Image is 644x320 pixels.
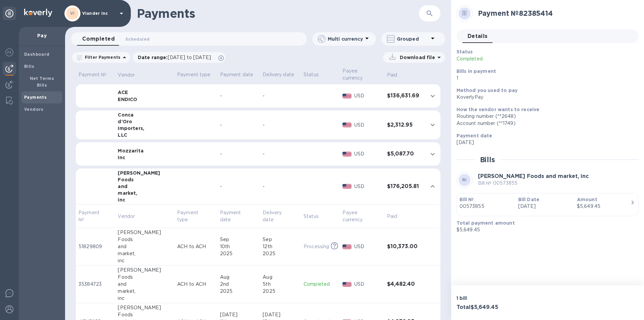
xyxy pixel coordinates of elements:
[263,288,298,295] div: 2025
[24,9,52,17] img: Logo
[263,183,298,190] div: -
[342,152,352,156] img: USD
[220,288,258,295] div: 2025
[24,64,34,69] b: Bills
[468,32,488,41] span: Details
[457,88,518,93] b: Method you used to pay
[78,209,112,223] span: Payment №
[304,213,327,220] span: Status
[457,113,633,120] div: Routing number (**2648)
[263,250,298,257] div: 2025
[137,6,419,20] h1: Payments
[82,54,120,60] p: Filter Payments
[118,304,172,311] div: [PERSON_NAME]
[457,295,545,302] p: 1 bill
[220,311,258,318] div: [DATE]
[118,281,172,288] div: and
[304,71,337,78] p: Status
[387,72,406,79] span: Paid
[462,177,467,182] b: RI
[428,149,438,159] button: expand row
[24,107,44,112] b: Vendors
[304,213,319,220] p: Status
[460,197,474,202] b: Bill №
[342,67,373,82] p: Payee currency
[342,94,352,98] img: USD
[263,281,298,288] div: 5th
[118,125,172,132] div: Importers,
[118,132,172,138] div: LLC
[78,71,112,78] p: Payment №
[118,288,172,295] div: market,
[354,281,382,288] p: USD
[457,68,496,74] b: Bills in payment
[220,236,258,243] div: Sep
[342,123,352,127] img: USD
[457,120,633,127] div: Account number (**1749)
[518,197,539,202] b: Bill Date
[577,197,597,202] b: Amount
[304,281,337,288] p: Completed
[263,150,298,157] div: -
[118,243,172,250] div: and
[220,150,258,157] div: -
[342,184,352,189] img: USD
[428,91,438,101] button: expand row
[387,122,422,128] h3: $2,312.95
[354,183,382,190] p: USD
[118,236,172,243] div: Foods
[263,274,298,281] div: Aug
[354,122,382,129] p: USD
[354,150,382,157] p: USD
[328,36,363,42] p: Multi currency
[478,9,633,17] h2: Payment № 82385414
[82,34,115,44] span: Completed
[118,267,172,274] div: [PERSON_NAME]
[263,122,298,129] div: -
[168,55,211,60] span: [DATE] to [DATE]
[78,209,104,223] p: Payment №
[457,75,633,82] p: 1
[220,183,258,190] div: -
[220,209,258,223] span: Payment date
[118,183,172,190] div: and
[118,250,172,257] div: market,
[478,173,589,179] b: [PERSON_NAME] Foods and market, inc
[428,120,438,130] button: expand row
[457,226,633,233] p: $5,649.45
[457,107,540,112] b: How the vendor wants to receive
[457,133,492,138] b: Payment date
[118,89,172,96] div: ACE
[118,295,172,302] div: inc
[577,203,630,210] div: $5,649.45
[138,54,214,61] p: Date range :
[220,122,258,129] div: -
[220,250,258,257] div: 2025
[342,67,381,82] span: Payee currency
[78,281,112,288] p: 35384723
[428,181,438,191] button: expand row
[177,209,206,223] p: Payment type
[118,213,135,220] p: Vendor
[387,183,422,190] h3: $176,205.81
[24,52,50,57] b: Dashboard
[457,49,473,54] b: Status
[457,94,633,101] div: KoverlyPay
[342,282,352,287] img: USD
[342,244,352,249] img: USD
[118,147,172,154] div: Mozzarita
[263,243,298,250] div: 12th
[387,243,422,250] h3: $10,373.00
[118,72,135,79] p: Vendor
[177,71,215,78] p: Payment type
[82,11,116,16] p: Viander inc
[387,93,422,99] h3: $136,631.69
[457,55,575,62] p: Completed
[480,155,495,164] h2: Bills
[457,139,633,146] p: [DATE]
[387,281,422,287] h3: $4,482.40
[263,209,298,223] span: Delivery date
[263,311,298,318] div: [DATE]
[3,7,16,20] div: Unpin categories
[132,52,225,63] div: Date range:[DATE] to [DATE]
